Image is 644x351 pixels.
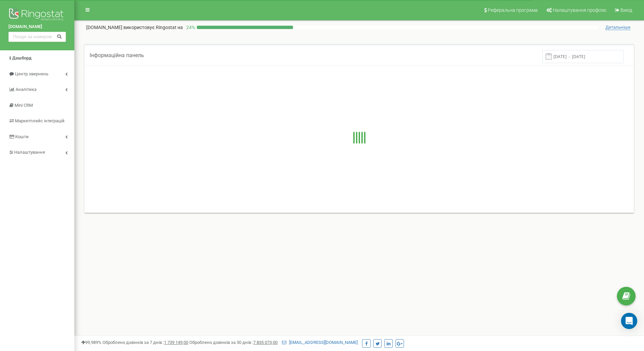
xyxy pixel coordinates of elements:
img: Ringostat logo [8,7,66,24]
span: Центр звернень [15,71,48,76]
p: 24 % [183,24,197,31]
span: Налаштування [14,150,45,155]
u: 1 739 149,00 [164,340,188,345]
span: Детальніше [605,25,630,30]
span: Вихід [620,7,632,13]
input: Пошук за номером [8,32,66,42]
a: [DOMAIN_NAME] [8,24,66,30]
span: Реферальна програма [488,7,538,13]
span: 99,989% [81,340,101,345]
a: [EMAIL_ADDRESS][DOMAIN_NAME] [282,340,358,345]
div: Open Intercom Messenger [621,313,637,329]
span: Маркетплейс інтеграцій [15,118,65,123]
span: Mini CRM [15,103,33,108]
p: [DOMAIN_NAME] [86,24,183,31]
span: Налаштування профілю [553,7,606,13]
span: Кошти [15,134,29,139]
span: Аналiтика [16,87,37,92]
span: Оброблено дзвінків за 30 днів : [189,340,278,345]
span: Інформаційна панель [90,52,144,58]
span: Оброблено дзвінків за 7 днів : [102,340,188,345]
span: Дашборд [12,55,31,60]
u: 7 835 073,00 [253,340,278,345]
span: використовує Ringostat на [123,25,183,30]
